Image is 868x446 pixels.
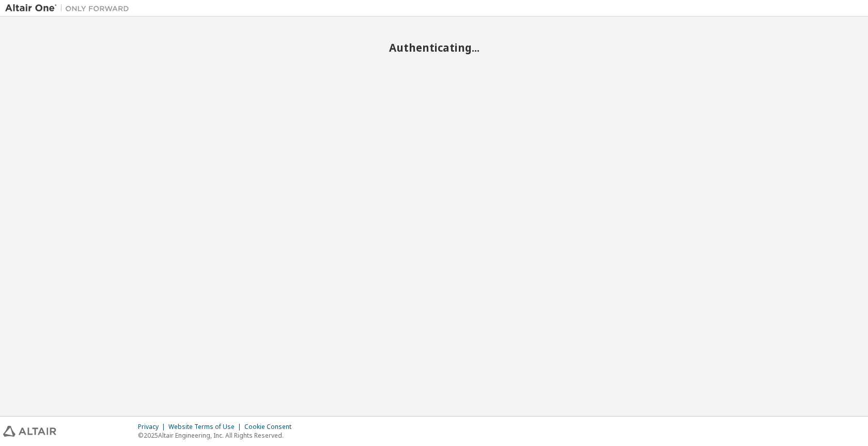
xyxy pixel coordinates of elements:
div: Cookie Consent [244,423,298,431]
h2: Authenticating... [5,41,863,54]
div: Privacy [138,423,168,431]
div: Website Terms of Use [168,423,244,431]
img: altair_logo.svg [3,426,56,437]
p: © 2025 Altair Engineering, Inc. All Rights Reserved. [138,431,298,440]
img: Altair One [5,3,134,13]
